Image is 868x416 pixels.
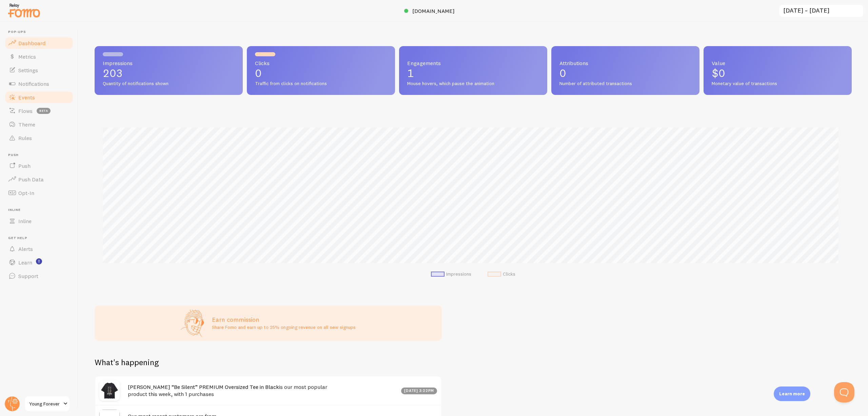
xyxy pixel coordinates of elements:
span: Notifications [18,80,49,87]
a: Learn [4,256,74,269]
p: 0 [255,68,387,79]
span: Metrics [18,53,36,60]
a: [PERSON_NAME] “Be Silent” PREMIUM Oversized Tee in Black [128,383,279,390]
span: Push Data [18,176,44,183]
span: Attributions [559,60,691,66]
a: Events [4,91,74,104]
span: Monetary value of transactions [712,81,844,87]
a: Settings [4,63,74,77]
a: Inline [4,214,74,228]
a: Young Forever [24,396,70,412]
img: fomo-relay-logo-orange.svg [7,2,41,19]
span: Alerts [18,245,33,252]
div: [DATE] 3:22pm [401,388,437,394]
h2: What's happening [95,357,159,368]
span: Rules [18,135,32,141]
span: Push [18,162,31,169]
div: Learn more [774,387,810,401]
a: Push Data [4,173,74,186]
span: Learn [18,259,32,266]
span: Events [18,94,35,101]
a: Flows beta [4,104,74,118]
h3: Earn commission [212,316,356,323]
a: Rules [4,131,74,145]
iframe: Help Scout Beacon - Open [834,382,854,402]
a: Alerts [4,242,74,256]
p: 1 [407,68,539,79]
a: Opt-In [4,186,74,200]
a: Support [4,269,74,283]
span: Number of attributed transactions [559,81,691,87]
span: Value [712,60,844,66]
span: Push [8,153,74,157]
span: Inline [8,208,74,212]
span: Support [18,273,38,279]
span: Quantity of notifications shown [103,81,235,87]
span: Pop-ups [8,30,74,34]
svg: <p>Watch New Feature Tutorials!</p> [36,258,42,264]
p: 203 [103,68,235,79]
span: Opt-In [18,190,34,196]
span: Get Help [8,236,74,240]
span: Young Forever [29,400,61,408]
span: Impressions [103,60,235,66]
span: Flows [18,107,33,114]
span: Mouse hovers, which pause the animation [407,81,539,87]
span: beta [37,108,51,114]
span: Settings [18,67,38,74]
li: Clicks [488,271,515,277]
a: Push [4,159,74,173]
p: Learn more [779,391,805,397]
span: Dashboard [18,40,45,46]
p: Share Fomo and earn up to 25% ongoing revenue on all new signups [212,324,356,331]
a: Notifications [4,77,74,91]
a: Dashboard [4,36,74,50]
span: Engagements [407,60,539,66]
a: Metrics [4,50,74,63]
span: Inline [18,218,32,224]
p: 0 [559,68,691,79]
a: Theme [4,118,74,131]
span: Traffic from clicks on notifications [255,81,387,87]
span: Clicks [255,60,387,66]
span: Theme [18,121,35,128]
h4: is our most popular product this week, with 1 purchases [128,383,397,397]
li: Impressions [431,271,471,277]
span: $0 [712,66,725,80]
